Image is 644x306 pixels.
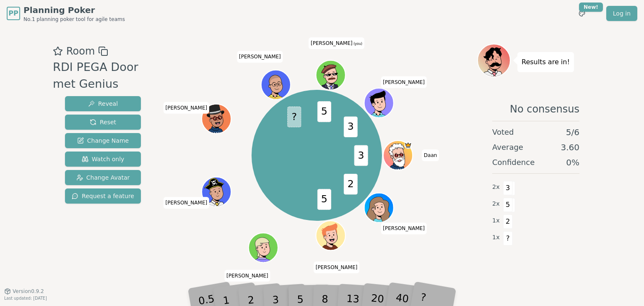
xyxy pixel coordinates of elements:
button: Click to change your avatar [317,61,345,89]
button: Watch only [65,152,141,167]
span: 2 [503,214,513,229]
span: 3 [354,145,368,166]
span: Reveal [88,99,118,108]
span: Confidence [492,157,535,168]
span: Change Name [77,136,129,145]
span: Click to change your name [381,76,427,88]
button: Reveal [65,96,141,111]
span: Voted [492,126,514,138]
button: Version0.9.2 [4,288,44,295]
a: PPPlanning PokerNo.1 planning poker tool for agile teams [7,4,125,23]
span: Last updated: [DATE] [4,296,47,301]
span: No consensus [510,102,579,116]
span: Request a feature [72,192,134,200]
span: Watch only [82,155,125,163]
span: 5 / 6 [566,126,579,138]
span: 3.60 [561,141,579,153]
span: ? [503,231,513,246]
span: Click to change your name [237,51,283,63]
span: 3 [344,116,358,137]
span: Click to change your name [224,270,270,282]
div: RDI PEGA Door met Genius [53,59,156,93]
div: New! [579,3,603,12]
span: (you) [353,42,363,46]
span: 2 [344,174,358,195]
button: Add as favourite [53,44,63,59]
span: Click to change your name [163,102,209,114]
span: 5 [317,189,331,210]
span: Planning Poker [23,4,125,16]
a: Log in [606,6,637,21]
span: 5 [317,101,331,122]
span: ? [288,106,301,127]
button: Request a feature [65,188,141,204]
span: Version 0.9.2 [13,288,44,295]
span: 5 [503,198,513,212]
span: Click to change your name [163,197,209,209]
button: Change Name [65,133,141,148]
button: Reset [65,115,141,130]
span: 2 x [492,183,500,192]
span: Click to change your name [422,149,439,161]
span: Reset [90,118,116,126]
span: No.1 planning poker tool for agile teams [23,16,125,23]
span: 0 % [566,157,579,168]
button: New! [574,6,589,21]
span: Change Avatar [76,173,130,182]
span: Click to change your name [314,262,360,273]
p: Results are in! [522,56,570,68]
span: 1 x [492,216,500,225]
span: Average [492,141,523,153]
span: Click to change your name [309,37,364,49]
span: Room [66,44,95,59]
span: 2 x [492,199,500,209]
span: PP [8,8,18,18]
span: Daan is the host [405,141,412,149]
button: Change Avatar [65,170,141,185]
span: Click to change your name [381,222,427,234]
span: 1 x [492,233,500,242]
span: 3 [503,181,513,195]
